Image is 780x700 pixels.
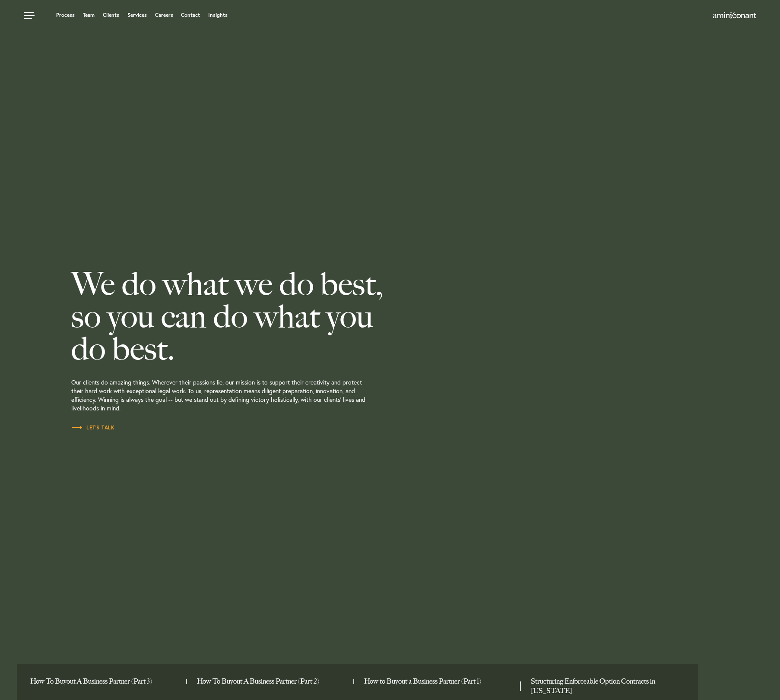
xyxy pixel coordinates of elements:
[103,13,119,18] a: Clients
[197,677,346,686] a: How To Buyout A Business Partner (Part 2)
[56,13,75,18] a: Process
[713,12,756,19] img: Amini & Conant
[71,425,114,430] span: Let’s Talk
[155,13,173,18] a: Careers
[71,365,448,423] p: Our clients do amazing things. Wherever their passions lie, our mission is to support their creat...
[127,13,147,18] a: Services
[181,13,200,18] a: Contact
[71,268,448,365] h2: We do what we do best, so you can do what you do best.
[71,423,114,432] a: Let’s Talk
[531,677,680,696] a: Structuring Enforceable Option Contracts in Texas
[30,677,180,686] a: How To Buyout A Business Partner (Part 3)
[364,677,514,686] a: How to Buyout a Business Partner (Part 1)
[208,13,228,18] a: Insights
[83,13,95,18] a: Team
